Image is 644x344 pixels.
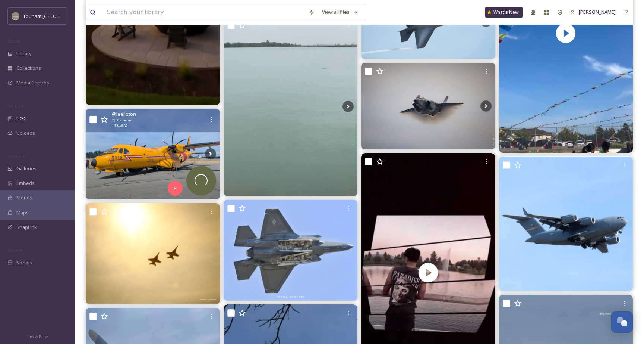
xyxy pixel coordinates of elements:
[499,157,633,291] img: #abbotsfordairshow #globemaster #c17
[26,331,48,340] a: Privacy Policy
[7,38,20,44] span: MEDIA
[103,4,305,21] input: Search your library
[16,224,37,231] span: SnapLink
[16,115,26,122] span: UGC
[579,9,616,15] span: [PERSON_NAME]
[361,63,495,149] img: Day 1 of the abbyairshow for the evening show and an amazing demonstration from the f35demoteam. ...
[117,118,132,123] span: Carousel
[16,130,35,137] span: Uploads
[7,154,25,159] span: WIDGETS
[224,200,358,301] img: F35 at #abbotsfordairshow #f35lightning #fighter
[224,17,358,196] img: 1 more week and hopefully the #pinksalmon will arrive along with a fishery opening on the #fraser...
[16,65,41,72] span: Collections
[7,103,23,109] span: COLLECT
[16,209,29,216] span: Maps
[7,248,22,253] span: SOCIALS
[23,12,90,19] span: Tourism [GEOGRAPHIC_DATA]
[26,334,48,339] span: Privacy Policy
[16,165,37,172] span: Galleries
[16,259,32,266] span: Socials
[86,109,220,199] img: The new rcaf_arc #searchandrescue #aircraft #cc295kingfisher on display at the #abbyairshow #abbo...
[112,111,136,118] span: @ leelipton
[16,79,49,86] span: Media Centres
[12,12,19,20] img: Abbotsford_Snapsea.png
[86,203,220,304] img: Heavenly Salute Photograph taken at the Abbotsford Airshow. Photograph taken with a Fujifilm GFX ...
[16,194,32,201] span: Stories
[566,5,619,19] a: [PERSON_NAME]
[112,123,127,128] span: 1440 x 972
[485,7,523,18] a: What's New
[611,311,633,333] button: Open Chat
[16,180,35,187] span: Embeds
[318,5,362,19] a: View all files
[16,50,31,57] span: Library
